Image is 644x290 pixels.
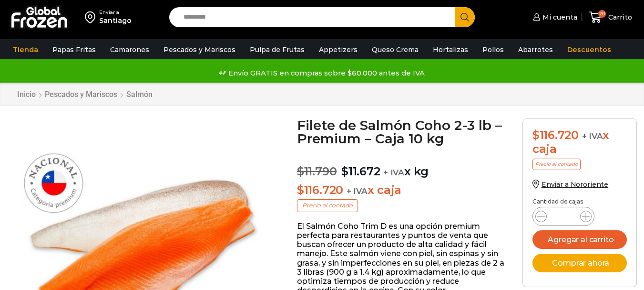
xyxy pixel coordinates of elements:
[85,9,99,25] img: address-field-icon.svg
[105,41,154,59] a: Camarones
[455,7,475,27] button: Search button
[314,41,362,59] a: Appetizers
[542,180,608,189] span: Enviar a Nororiente
[99,9,132,16] div: Enviar a
[428,41,473,59] a: Hortalizas
[532,180,608,189] a: Enviar a Nororiente
[297,183,304,197] span: $
[347,186,368,196] span: + IVA
[532,128,540,142] span: $
[99,16,132,25] div: Santiago
[554,210,572,223] input: Product quantity
[587,6,634,29] a: 20 Carrito
[297,183,343,197] bdi: 116.720
[297,164,337,178] bdi: 11.790
[126,90,153,99] a: Salmón
[513,41,558,59] a: Abarrotes
[297,164,304,178] span: $
[8,41,43,59] a: Tienda
[297,155,508,179] p: x kg
[532,128,579,142] bdi: 116.720
[532,129,627,156] div: x caja
[532,230,627,249] button: Agregar al carrito
[341,164,380,178] bdi: 11.672
[245,41,309,59] a: Pulpa de Frutas
[383,168,404,177] span: + IVA
[532,254,627,272] button: Comprar ahora
[562,41,616,59] a: Descuentos
[531,8,577,27] a: Mi cuenta
[17,90,36,99] a: Inicio
[341,164,348,178] span: $
[44,90,118,99] a: Pescados y Mariscos
[367,41,423,59] a: Queso Crema
[17,90,153,99] nav: Breadcrumb
[532,159,581,170] p: Precio al contado
[532,198,627,205] p: Cantidad de cajas
[540,12,577,22] span: Mi cuenta
[598,10,606,18] span: 20
[478,41,509,59] a: Pollos
[297,183,508,197] p: x caja
[159,41,240,59] a: Pescados y Mariscos
[48,41,101,59] a: Papas Fritas
[297,118,508,145] h1: Filete de Salmón Coho 2-3 lb – Premium – Caja 10 kg
[606,12,632,22] span: Carrito
[582,131,603,141] span: + IVA
[297,199,358,212] p: Precio al contado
